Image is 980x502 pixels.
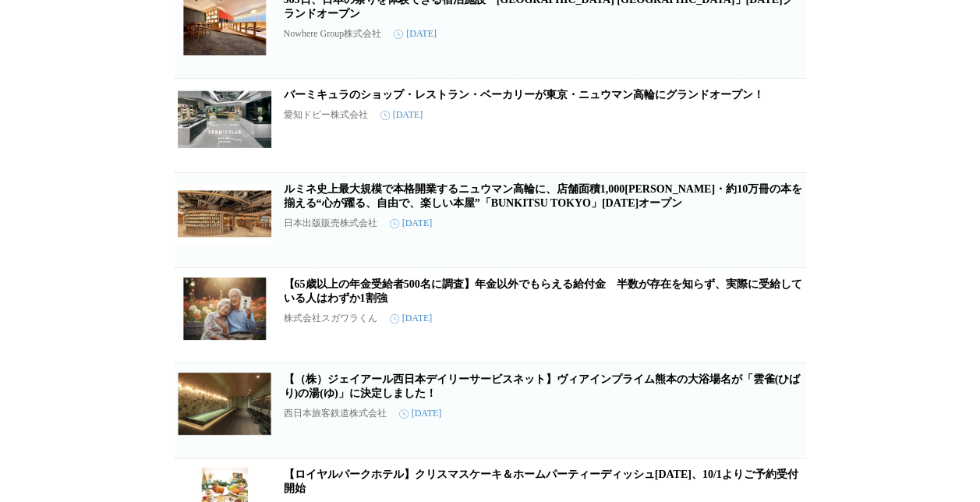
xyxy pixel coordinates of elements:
[178,373,271,435] img: 【（株）ジェイアール西日本デイリーサービスネット】ヴィアインプライム熊本の大浴場名が「雲雀(ひばり)の湯(ゆ)」に決定しました！
[399,408,442,419] time: [DATE]
[284,407,387,420] p: 西日本旅客鉄道株式会社
[178,182,271,245] img: ルミネ史上最大規模で本格開業するニュウマン高輪に、店舗面積1,000坪超・約10万冊の本を揃える“心が躍る、自由で、楽しい本屋”「BUNKITSU TOKYO」9月12日（金）オープン
[284,468,798,494] a: 【ロイヤルパークホテル】クリスマスケーキ＆ホームパーティーディッシュ[DATE]、10/1よりご予約受付開始
[390,217,433,229] time: [DATE]
[284,108,368,122] p: 愛知ドビー株式会社
[178,278,271,340] img: 【65歳以上の年金受給者500名に調査】年金以外でもらえる給付金 半数が存在を知らず、実際に受給している人はわずか1割強
[284,217,377,230] p: 日本出版販売株式会社
[284,278,802,304] a: 【65歳以上の年金受給者500名に調査】年金以外でもらえる給付金 半数が存在を知らず、実際に受給している人はわずか1割強
[284,89,764,101] a: バーミキュラのショップ・レストラン・ベーカリーが東京・ニュウマン高輪にグランドオープン！
[380,109,423,121] time: [DATE]
[178,88,271,150] img: バーミキュラのショップ・レストラン・ベーカリーが東京・ニュウマン高輪にグランドオープン！
[390,313,433,324] time: [DATE]
[284,312,377,325] p: 株式会社スガワラくん
[284,183,802,209] a: ルミネ史上最大規模で本格開業するニュウマン高輪に、店舗面積1,000[PERSON_NAME]・約10万冊の本を揃える“心が躍る、自由で、楽しい本屋”「BUNKITSU TOKYO」[DATE]...
[394,28,437,40] time: [DATE]
[284,27,382,41] p: Nowhere Group株式会社
[284,373,801,399] a: 【（株）ジェイアール西日本デイリーサービスネット】ヴィアインプライム熊本の大浴場名が「雲雀(ひばり)の湯(ゆ)」に決定しました！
